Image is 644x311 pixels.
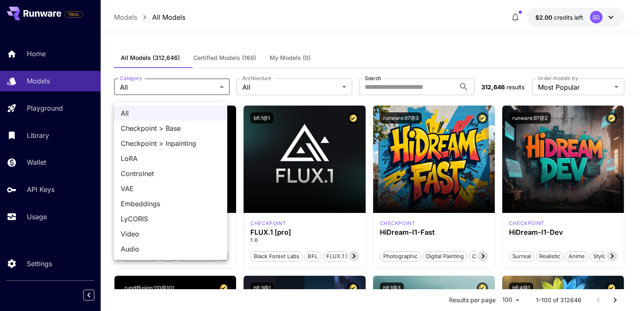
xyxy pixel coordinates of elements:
[121,184,221,194] span: VAE
[121,199,221,209] span: Embeddings
[121,244,221,254] span: Audio
[121,123,221,133] span: Checkpoint > Base
[121,214,221,224] span: LyCORIS
[121,168,221,179] span: Controlnet
[121,138,221,148] span: Checkpoint > Inpainting
[121,229,221,239] span: Video
[121,153,221,163] span: LoRA
[121,108,221,118] span: All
